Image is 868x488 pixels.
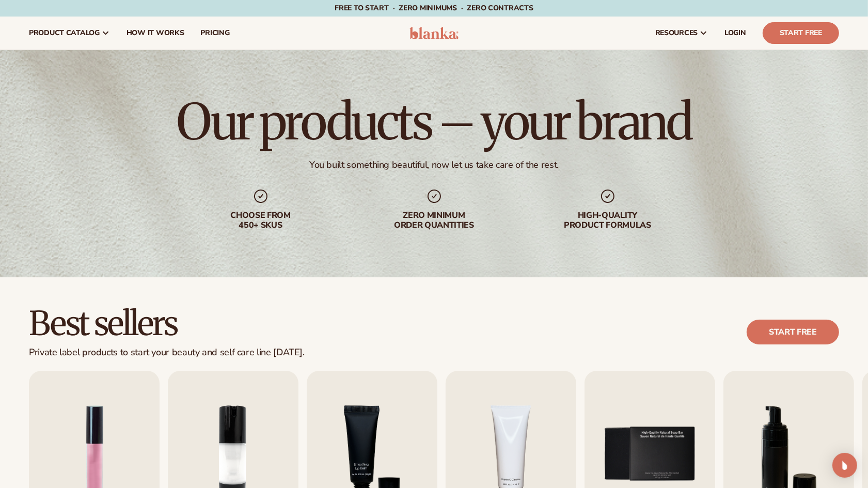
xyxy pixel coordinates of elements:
div: Private label products to start your beauty and self care line [DATE]. [29,347,305,358]
span: resources [655,29,698,37]
a: LOGIN [716,17,754,50]
a: Start Free [763,22,839,44]
div: Choose from 450+ Skus [195,211,327,230]
div: High-quality product formulas [542,211,674,230]
div: Zero minimum order quantities [368,211,500,230]
div: You built something beautiful, now let us take care of the rest. [309,159,559,171]
a: Start free [747,320,839,344]
a: product catalog [21,17,118,50]
span: product catalog [29,29,100,37]
h1: Our products – your brand [177,97,691,147]
a: pricing [192,17,238,50]
span: LOGIN [724,29,746,37]
h2: Best sellers [29,306,305,341]
a: resources [647,17,716,50]
img: logo [409,27,459,39]
span: pricing [200,29,229,37]
span: How It Works [127,29,184,37]
span: Free to start · ZERO minimums · ZERO contracts [335,3,533,13]
div: Open Intercom Messenger [832,453,857,478]
a: How It Works [118,17,193,50]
